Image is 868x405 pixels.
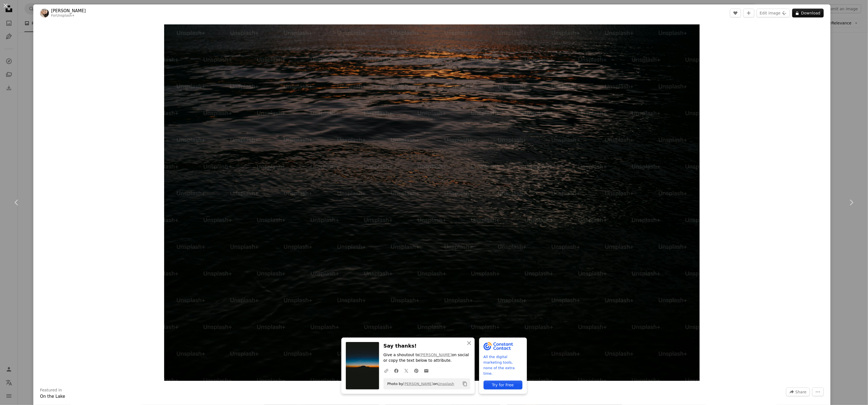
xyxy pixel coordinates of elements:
[51,8,86,14] a: [PERSON_NAME]
[757,9,790,17] button: Edit image
[730,9,741,17] button: Like
[401,365,411,376] a: Share on Twitter
[384,342,470,350] h3: Say thanks!
[421,365,431,376] a: Share over email
[484,342,513,350] img: file-1643061002856-0f96dc078c63image
[419,353,452,357] a: [PERSON_NAME]
[40,394,65,399] a: On the Lake
[51,14,86,18] div: For
[385,379,454,388] span: Photo by on
[164,24,700,381] img: the sun is setting over the water in the ocean
[384,352,470,363] p: Give a shoutout to on social or copy the text below to attribute.
[411,365,421,376] a: Share on Pinterest
[40,388,62,393] h3: Featured in
[164,24,700,381] button: Zoom in on this image
[56,14,75,17] a: Unsplash+
[796,388,807,396] span: Share
[438,382,454,386] a: Unsplash
[40,9,49,17] img: Go to Polina Kuzovkova's profile
[812,388,824,396] button: More Actions
[391,365,401,376] a: Share on Facebook
[403,382,433,386] a: [PERSON_NAME]
[484,381,522,389] div: Try for Free
[479,338,527,394] a: All the digital marketing tools, none of the extra time.Try for Free
[786,388,810,396] button: Share this image
[792,9,824,17] button: Download
[835,176,868,229] a: Next
[460,379,470,389] button: Copy to clipboard
[484,354,522,376] span: All the digital marketing tools, none of the extra time.
[743,9,754,17] button: Add to Collection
